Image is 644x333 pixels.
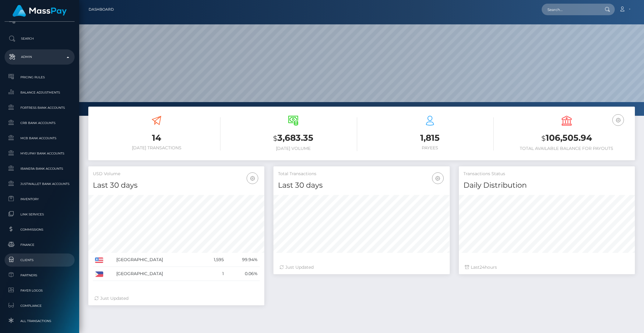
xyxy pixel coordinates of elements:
[366,132,494,144] h3: 1,815
[5,101,75,114] a: Fortress Bank Accounts
[114,253,201,267] td: [GEOGRAPHIC_DATA]
[5,86,75,99] a: Balance Adjustments
[7,104,72,111] span: Fortress Bank Accounts
[541,134,546,143] small: $
[7,34,72,43] p: Search
[542,4,599,15] input: Search...
[7,119,72,126] span: CRB Bank Accounts
[114,267,201,281] td: [GEOGRAPHIC_DATA]
[5,49,75,65] a: Admin
[7,89,72,96] span: Balance Adjustments
[5,223,75,236] a: Commissions
[278,180,445,191] h4: Last 30 days
[7,226,72,233] span: Commissions
[93,132,220,144] h3: 14
[226,253,260,267] td: 99.94%
[273,134,277,143] small: $
[7,302,72,309] span: Compliance
[7,150,72,157] span: MyEUPay Bank Accounts
[463,180,630,191] h4: Daily Distribution
[89,3,114,16] a: Dashboard
[503,132,630,144] h3: 106,505.94
[93,171,260,177] h5: USD Volume
[7,257,72,264] span: Clients
[7,287,72,294] span: Payer Logos
[230,132,357,144] h3: 3,683.35
[280,264,443,271] div: Just Updated
[7,196,72,203] span: Inventory
[7,317,72,324] span: All Transactions
[12,5,67,17] img: MassPay Logo
[7,165,72,172] span: Ibanera Bank Accounts
[7,135,72,142] span: MCB Bank Accounts
[5,314,75,328] a: All Transactions
[95,271,103,277] img: PH.png
[230,146,357,151] h6: [DATE] Volume
[7,180,72,187] span: JustWallet Bank Accounts
[7,241,72,248] span: Finance
[5,162,75,175] a: Ibanera Bank Accounts
[7,272,72,279] span: Partners
[503,146,630,151] h6: Total Available Balance for Payouts
[7,52,72,62] p: Admin
[480,264,485,270] span: 24
[5,193,75,206] a: Inventory
[5,132,75,145] a: MCB Bank Accounts
[5,177,75,190] a: JustWallet Bank Accounts
[95,257,103,263] img: US.png
[226,267,260,281] td: 0.06%
[7,74,72,81] span: Pricing Rules
[201,267,226,281] td: 1
[5,116,75,129] a: CRB Bank Accounts
[93,145,220,151] h6: [DATE] Transactions
[93,180,260,191] h4: Last 30 days
[5,284,75,297] a: Payer Logos
[465,264,629,271] div: Last hours
[7,211,72,218] span: Link Services
[5,71,75,84] a: Pricing Rules
[5,208,75,221] a: Link Services
[5,253,75,267] a: Clients
[5,299,75,312] a: Compliance
[201,253,226,267] td: 1,595
[366,145,494,151] h6: Payees
[463,171,630,177] h5: Transactions Status
[278,171,445,177] h5: Total Transactions
[94,295,258,302] div: Just Updated
[5,31,75,46] a: Search
[5,147,75,160] a: MyEUPay Bank Accounts
[5,269,75,282] a: Partners
[5,238,75,251] a: Finance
